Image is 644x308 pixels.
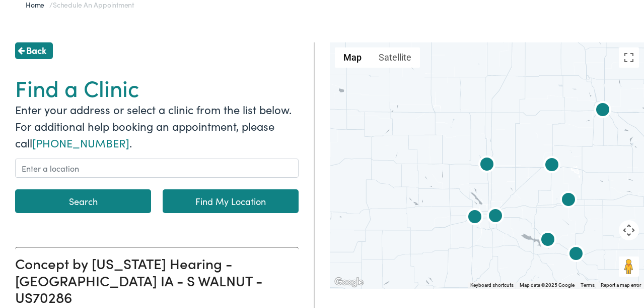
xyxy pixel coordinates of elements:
[332,276,366,289] a: Open this area in Google Maps (opens a new window)
[15,74,299,101] h1: Find a Clinic
[619,220,639,240] button: Map camera controls
[15,42,53,59] a: Back
[619,47,639,68] button: Toggle fullscreen view
[335,47,370,68] button: Show street map
[15,189,151,213] button: Search
[619,256,639,277] button: Drag Pegman onto the map to open Street View
[15,255,291,306] h3: Concept by [US_STATE] Hearing - [GEOGRAPHIC_DATA] IA - S WALNUT - US70286
[15,101,299,151] p: Enter your address or select a clinic from the list below. For additional help booking an appoint...
[581,282,595,288] a: Terms (opens in new tab)
[32,135,129,150] a: [PHONE_NUMBER]
[163,189,299,213] a: Find My Location
[470,282,514,289] button: Keyboard shortcuts
[520,282,575,288] span: Map data ©2025 Google
[601,282,641,288] a: Report a map error
[15,159,299,178] input: Enter a location
[26,43,46,57] span: Back
[370,47,420,68] button: Show satellite imagery
[332,276,366,289] img: Google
